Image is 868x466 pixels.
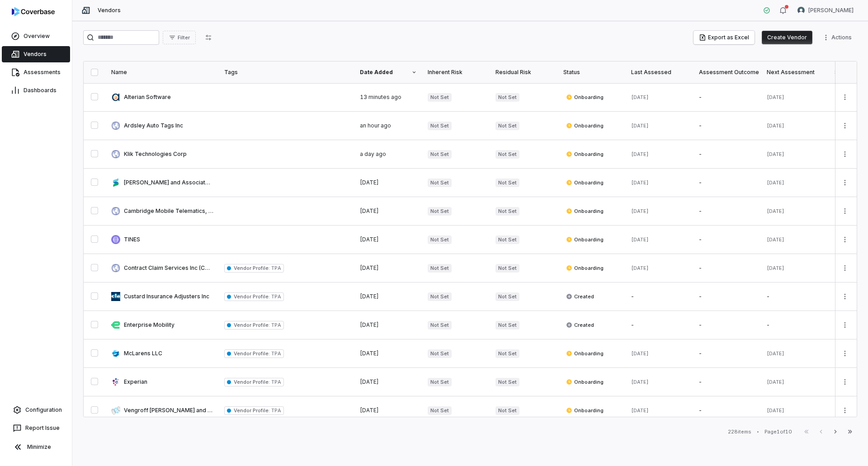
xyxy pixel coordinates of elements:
[495,378,519,386] span: Not Set
[693,226,761,254] td: -
[270,407,281,414] span: TPA
[270,322,281,328] span: TPA
[428,292,452,301] span: Not Set
[838,233,852,246] button: More actions
[761,311,829,339] td: -
[234,322,270,328] span: Vendor Profile :
[234,265,270,271] span: Vendor Profile :
[838,90,852,104] button: More actions
[428,207,452,216] span: Not Set
[838,147,852,161] button: More actions
[360,293,379,300] span: [DATE]
[631,350,649,357] span: [DATE]
[693,31,755,44] button: Export as Excel
[767,236,784,243] span: [DATE]
[767,265,784,271] span: [DATE]
[495,150,519,159] span: Not Set
[767,69,824,76] div: Next Assessment
[24,33,50,40] span: Overview
[98,7,121,14] span: Vendors
[234,350,270,357] span: Vendor Profile :
[838,404,852,417] button: More actions
[693,311,761,339] td: -
[25,424,60,432] span: Report Issue
[495,179,519,187] span: Not Set
[2,82,70,99] a: Dashboards
[626,282,693,311] td: -
[24,51,47,58] span: Vendors
[360,350,379,357] span: [DATE]
[224,69,349,76] div: Tags
[767,208,784,214] span: [DATE]
[693,254,761,282] td: -
[428,235,452,244] span: Not Set
[631,265,649,271] span: [DATE]
[693,339,761,368] td: -
[566,94,604,101] span: Onboarding
[428,122,452,130] span: Not Set
[495,264,519,273] span: Not Set
[767,151,784,157] span: [DATE]
[757,428,759,435] div: •
[360,321,379,328] span: [DATE]
[838,176,852,189] button: More actions
[428,69,485,76] div: Inherent Risk
[4,438,68,456] button: Minimize
[24,87,57,94] span: Dashboards
[360,122,391,129] span: an hour ago
[111,69,213,76] div: Name
[270,379,281,385] span: TPA
[699,69,756,76] div: Assessment Outcome
[767,379,784,385] span: [DATE]
[566,179,604,186] span: Onboarding
[820,31,857,44] button: More actions
[631,236,649,243] span: [DATE]
[234,407,270,414] span: Vendor Profile :
[495,122,519,130] span: Not Set
[2,46,70,62] a: Vendors
[428,93,452,102] span: Not Set
[566,236,604,243] span: Onboarding
[360,179,379,186] span: [DATE]
[767,350,784,357] span: [DATE]
[566,151,604,158] span: Onboarding
[631,379,649,385] span: [DATE]
[2,64,70,80] a: Assessments
[838,204,852,218] button: More actions
[360,378,379,385] span: [DATE]
[566,264,604,272] span: Onboarding
[838,119,852,132] button: More actions
[270,293,281,300] span: TPA
[428,349,452,358] span: Not Set
[25,406,62,414] span: Configuration
[495,235,519,244] span: Not Set
[693,396,761,425] td: -
[693,169,761,197] td: -
[566,378,604,386] span: Onboarding
[631,69,688,76] div: Last Assessed
[767,179,784,186] span: [DATE]
[566,321,594,329] span: Created
[428,321,452,329] span: Not Set
[566,293,594,300] span: Created
[693,140,761,169] td: -
[693,282,761,311] td: -
[4,420,68,436] button: Report Issue
[428,378,452,386] span: Not Set
[495,292,519,301] span: Not Set
[12,7,55,16] img: logo-D7KZi-bG.svg
[495,93,519,102] span: Not Set
[428,179,452,187] span: Not Set
[495,69,552,76] div: Residual Risk
[764,428,792,435] div: Page 1 of 10
[495,321,519,329] span: Not Set
[178,34,190,41] span: Filter
[838,375,852,389] button: More actions
[626,311,693,339] td: -
[631,407,649,414] span: [DATE]
[761,282,829,311] td: -
[767,122,784,129] span: [DATE]
[767,407,784,414] span: [DATE]
[631,208,649,214] span: [DATE]
[838,290,852,303] button: More actions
